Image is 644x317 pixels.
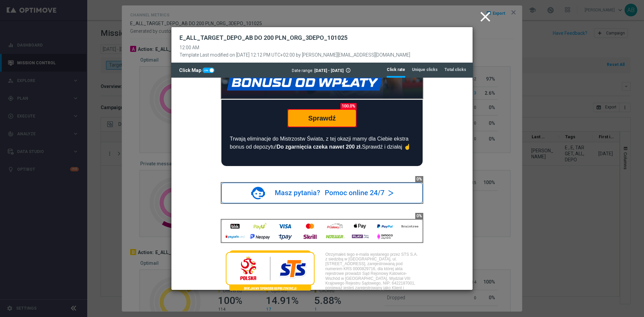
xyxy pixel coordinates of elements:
[154,175,248,218] p: Otrzymałeś tego e-maila wysłanego przez STS S.A. z siedzibą w [GEOGRAPHIC_DATA], ul. [STREET_ADDR...
[292,68,313,73] span: Date range:
[444,67,466,73] tab-header: Total clicks
[477,8,494,25] i: close
[476,7,496,27] button: close
[387,67,405,73] tab-header: Click rate
[412,67,438,73] tab-header: Unique clicks
[117,32,184,49] a: Sprawdź
[179,34,347,42] h2: E_ALL_TARGET_DEPO_AB DO 200 PLN_ORG_3DEPO_101025
[58,59,239,72] span: Trwają eliminacje do Mistrzostw Świata, z tej okazji mamy dla Ciebie ekstra bonus od depozytu! Sp...
[314,68,343,73] span: [DATE] - [DATE]
[179,68,203,73] span: Click Map
[345,68,351,73] i: info_outline
[179,45,410,51] div: 12:00 AM
[179,51,410,58] div: Template Last modified on [DATE] 12:12 PM UTC+02:00 by [PERSON_NAME][EMAIL_ADDRESS][DOMAIN_NAME]
[137,37,164,45] span: Sprawdź
[105,67,191,72] strong: Do zgarnięcia czeka nawet 200 zł.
